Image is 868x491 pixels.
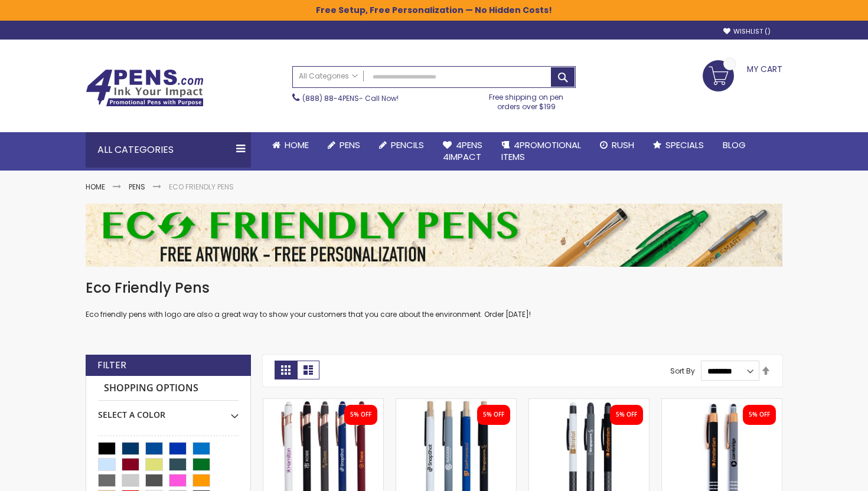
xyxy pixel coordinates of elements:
[723,27,771,36] a: Wishlist
[665,139,704,151] span: Specials
[433,132,492,171] a: 4Pens4impact
[590,132,644,158] a: Rush
[396,398,516,408] a: Eco-Friendly Aluminum Bali Satin Soft Touch Gel Click Pen
[275,361,297,379] strong: Grid
[477,88,576,112] div: Free shipping on pen orders over $199
[483,411,504,419] div: 5% OFF
[86,69,204,107] img: 4Pens Custom Pens and Promotional Products
[391,139,424,151] span: Pencils
[86,310,782,319] p: Eco friendly pens with logo are also a great way to show your customers that you care about the e...
[299,71,358,81] span: All Categories
[98,401,239,421] div: Select A Color
[86,204,782,267] img: Eco Friendly Pens
[129,182,145,192] a: Pens
[169,182,234,192] strong: Eco Friendly Pens
[86,132,251,168] div: All Categories
[285,139,309,151] span: Home
[529,398,649,408] a: Custom Recycled Fleetwood Stylus Satin Soft Touch Gel Click Pen
[612,139,634,151] span: Rush
[86,182,105,192] a: Home
[644,132,713,158] a: Specials
[86,279,782,297] h1: Eco Friendly Pens
[492,132,590,171] a: 4PROMOTIONALITEMS
[263,132,318,158] a: Home
[293,67,364,86] a: All Categories
[670,366,695,376] label: Sort By
[302,93,359,103] a: (888) 88-4PENS
[749,411,770,419] div: 5% OFF
[98,376,239,401] strong: Shopping Options
[723,139,746,151] span: Blog
[318,132,370,158] a: Pens
[302,93,399,103] span: - Call Now!
[662,398,782,408] a: Personalized Copper Penny Stylus Satin Soft Touch Click Metal Pen
[443,139,482,163] span: 4Pens 4impact
[713,132,755,158] a: Blog
[616,411,637,419] div: 5% OFF
[501,139,581,163] span: 4PROMOTIONAL ITEMS
[97,359,126,372] strong: Filter
[340,139,360,151] span: Pens
[263,398,383,408] a: Custom Lexi Rose Gold Stylus Soft Touch Recycled Aluminum Pen
[370,132,433,158] a: Pencils
[350,411,371,419] div: 5% OFF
